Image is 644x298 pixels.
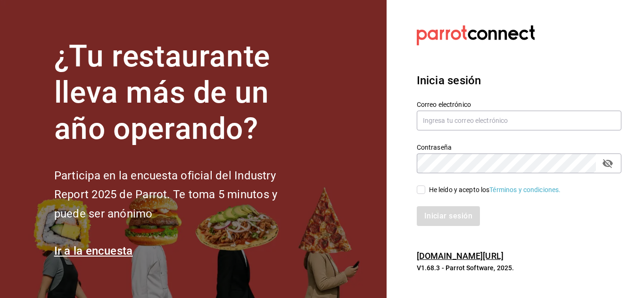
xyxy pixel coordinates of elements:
h1: ¿Tu restaurante lleva más de un año operando? [54,39,309,147]
h3: Inicia sesión [417,72,621,89]
label: Contraseña [417,144,621,151]
button: passwordField [600,155,616,171]
div: He leído y acepto los [429,185,561,195]
h2: Participa en la encuesta oficial del Industry Report 2025 de Parrot. Te toma 5 minutos y puede se... [54,166,309,224]
p: V1.68.3 - Parrot Software, 2025. [417,263,621,273]
a: [DOMAIN_NAME][URL] [417,251,504,261]
input: Ingresa tu correo electrónico [417,111,621,130]
a: Términos y condiciones. [489,186,561,193]
label: Correo electrónico [417,101,621,108]
a: Ir a la encuesta [54,244,133,258]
